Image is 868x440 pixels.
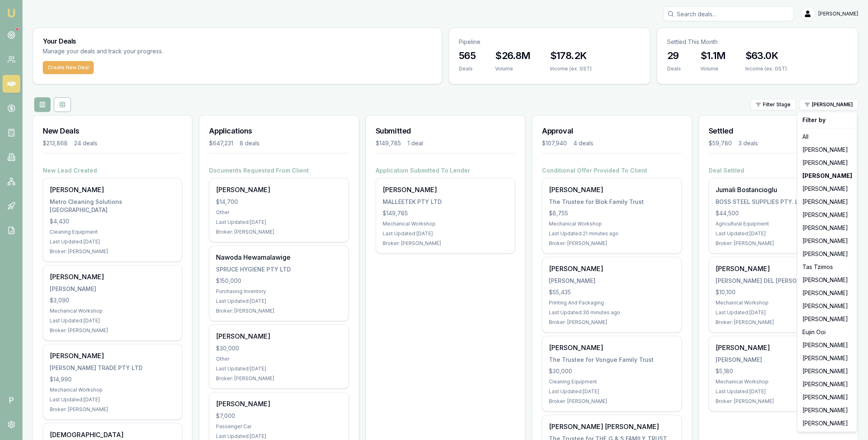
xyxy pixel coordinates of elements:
div: [PERSON_NAME] [216,331,341,341]
strong: [PERSON_NAME] [802,172,852,180]
div: All [799,130,855,143]
div: $150,000 [216,277,341,285]
div: Mechanical Workshop [716,379,841,385]
div: Jumali Bostancioglu [716,185,841,195]
div: $14,990 [50,375,175,383]
h3: $1.1M [701,49,726,62]
div: [PERSON_NAME] [799,156,855,169]
div: Broker: [PERSON_NAME] [549,319,674,326]
div: $4,430 [50,217,175,225]
span: P [2,391,20,409]
div: $107,940 [542,139,567,147]
div: Last Updated: [DATE] [216,366,341,372]
div: [PERSON_NAME] [549,277,674,285]
div: $213,868 [43,139,68,147]
div: Broker: [PERSON_NAME] [549,240,674,247]
div: Filter by [799,114,855,127]
div: Last Updated: 21 minutes ago [549,230,674,237]
div: 24 deals [74,139,97,147]
div: Broker: [PERSON_NAME] [383,240,508,247]
p: Manage your deals and track your progress. [43,47,251,56]
div: [PERSON_NAME] [716,356,841,364]
div: [PERSON_NAME] [799,274,855,287]
div: [PERSON_NAME] [50,351,175,361]
div: Broker: [PERSON_NAME] [716,398,841,405]
div: 1 deal [408,139,423,147]
div: [PERSON_NAME] [799,378,855,391]
div: Eujin Ooi [799,326,855,339]
div: $3,090 [50,296,175,304]
div: Mechanical Workshop [50,387,175,393]
div: Income (ex. GST) [550,66,592,72]
div: [PERSON_NAME] [716,343,841,352]
h3: Settled [709,125,848,137]
div: $7,000 [216,412,341,420]
div: [PERSON_NAME] [216,399,341,409]
div: [PERSON_NAME] [216,185,341,195]
div: [PERSON_NAME] [799,339,855,352]
div: Other [216,356,341,362]
div: 8 deals [240,139,260,147]
div: Cleaning Equipment [50,229,175,235]
span: [PERSON_NAME] [818,11,858,17]
div: Last Updated: [DATE] [50,317,175,324]
div: $5,180 [716,367,841,375]
h3: 29 [667,49,681,62]
div: $44,500 [716,209,841,217]
div: $30,000 [549,367,674,375]
div: Broker: [PERSON_NAME] [549,398,674,405]
div: [PERSON_NAME] [799,313,855,326]
div: SPRUCE HYGIENE PTY LTD [216,265,341,274]
div: [PERSON_NAME] [383,185,508,195]
div: Passenger Car [216,423,341,430]
div: 4 deals [573,139,593,147]
div: Mechanical Workshop [716,300,841,306]
div: Mechanical Workshop [549,221,674,227]
div: $149,785 [383,209,508,217]
h3: $26.8M [495,49,530,62]
div: Last Updated: [DATE] [383,230,508,237]
div: [PERSON_NAME] [799,287,855,300]
div: Last Updated: [DATE] [50,396,175,403]
div: Mechanical Workshop [50,308,175,314]
div: [PERSON_NAME] [799,221,855,234]
div: [PERSON_NAME] [716,264,841,274]
div: [PERSON_NAME] DEL [PERSON_NAME] [716,277,841,285]
div: Other [216,209,341,216]
h3: Submitted [376,125,515,137]
div: Agricultural Equipment [716,221,841,227]
div: Volume [701,66,726,72]
div: [PERSON_NAME] [549,185,674,195]
h4: Deal Settled [709,166,848,175]
div: [PERSON_NAME] [799,391,855,404]
div: Broker: [PERSON_NAME] [50,406,175,413]
h3: 565 [459,49,476,62]
div: Last Updated: [DATE] [549,388,674,395]
div: Broker: [PERSON_NAME] [50,248,175,255]
div: [PERSON_NAME] [799,404,855,417]
div: Last Updated: [DATE] [50,239,175,245]
div: [PERSON_NAME] [799,417,855,430]
div: [PERSON_NAME] [50,285,175,293]
h3: $63.0K [745,49,787,62]
div: Broker: [PERSON_NAME] [716,319,841,326]
div: [PERSON_NAME] [799,300,855,313]
div: Last Updated: [DATE] [716,388,841,395]
div: MALLEETEK PTY LTD [383,198,508,206]
button: Create New Deal [43,61,94,74]
div: [PERSON_NAME] [799,182,855,195]
img: emu-icon-u.png [7,8,16,18]
div: $30,000 [216,344,341,352]
div: Broker: [PERSON_NAME] [216,308,341,314]
p: Pipeline [459,38,640,46]
h3: New Deals [43,125,182,137]
div: Cleaning Equipment [549,379,674,385]
div: $14,700 [216,198,341,206]
div: Last Updated: [DATE] [716,309,841,316]
div: Last Updated: [DATE] [216,298,341,304]
div: Broker: [PERSON_NAME] [716,240,841,247]
div: Last Updated: 30 minutes ago [549,309,674,316]
div: [PERSON_NAME] [799,208,855,221]
div: [PERSON_NAME] [799,365,855,378]
h3: Applications [209,125,348,137]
